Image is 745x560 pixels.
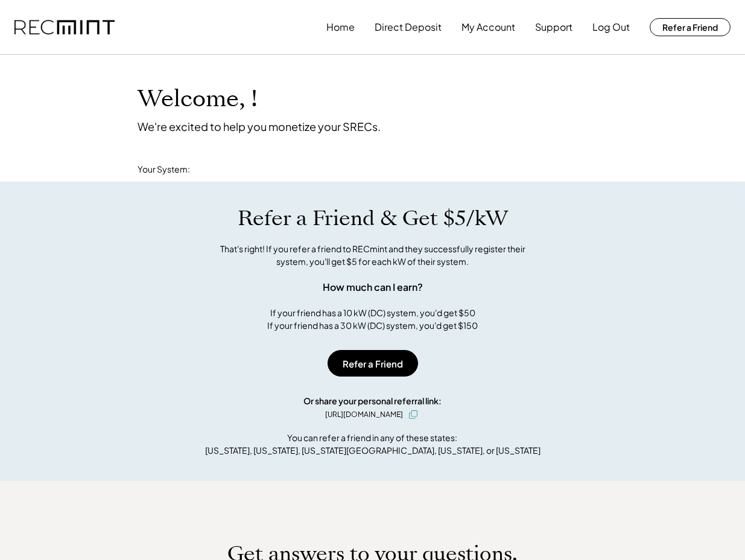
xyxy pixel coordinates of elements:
[406,407,420,422] button: click to copy
[650,18,731,36] button: Refer a Friend
[267,307,478,332] div: If your friend has a 10 kW (DC) system, you'd get $50 If your friend has a 30 kW (DC) system, you...
[303,395,442,407] div: Or share your personal referral link:
[138,119,381,133] div: We're excited to help you monetize your SRECs.
[592,15,630,39] button: Log Out
[238,206,508,231] h1: Refer a Friend & Get $5/kW
[326,15,355,39] button: Home
[535,15,572,39] button: Support
[323,280,423,294] div: How much can I earn?
[328,350,418,377] button: Refer a Friend
[138,85,288,113] h1: Welcome, !
[138,164,190,176] div: Your System:
[14,20,115,35] img: recmint-logotype%403x.png
[205,431,541,457] div: You can refer a friend in any of these states: [US_STATE], [US_STATE], [US_STATE][GEOGRAPHIC_DATA...
[207,243,539,268] div: That's right! If you refer a friend to RECmint and they successfully register their system, you'l...
[461,15,515,39] button: My Account
[325,409,403,420] div: [URL][DOMAIN_NAME]
[375,15,442,39] button: Direct Deposit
